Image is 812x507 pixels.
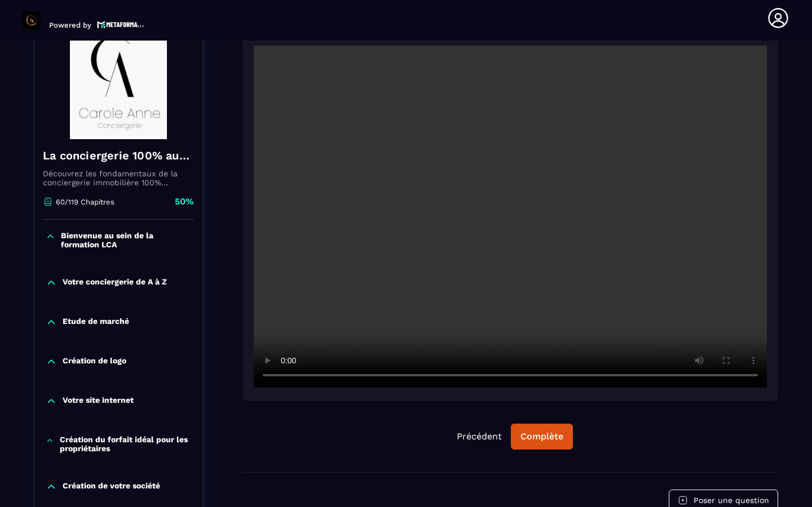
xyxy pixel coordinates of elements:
[43,169,194,187] p: Découvrez les fondamentaux de la conciergerie immobilière 100% automatisée. Cette formation est c...
[63,395,134,407] p: Votre site internet
[63,277,167,288] p: Votre conciergerie de A à Z
[23,11,41,29] img: logo-branding
[520,431,563,442] div: Complète
[56,198,114,206] p: 60/119 Chapitres
[43,148,194,163] h4: La conciergerie 100% automatisée
[63,481,160,492] p: Création de votre société
[97,20,144,29] img: logo
[43,26,194,139] img: banner
[60,435,191,453] p: Création du forfait idéal pour les propriétaires
[175,195,194,208] p: 50%
[49,21,91,29] p: Powered by
[63,317,129,328] p: Etude de marché
[511,424,573,450] button: Complète
[448,424,511,449] button: Précédent
[63,356,126,367] p: Création de logo
[61,231,191,249] p: Bienvenue au sein de la formation LCA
